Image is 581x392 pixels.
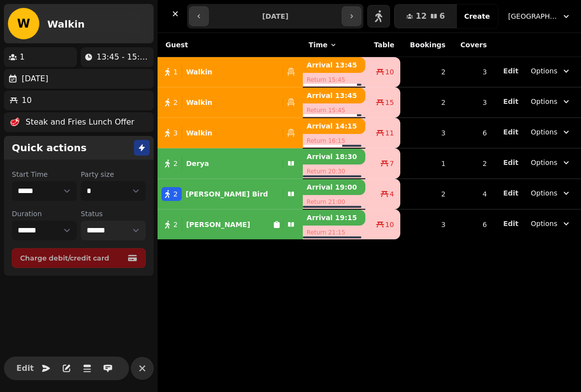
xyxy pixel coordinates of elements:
span: Time [309,40,327,50]
button: Edit [503,127,518,137]
th: Guest [158,33,303,57]
span: Options [531,97,557,106]
p: [PERSON_NAME] Bird [186,189,268,199]
p: Arrival 14:15 [303,118,366,134]
p: Walkin [186,67,212,77]
span: 15 [385,98,394,107]
p: Steak and Fries Lunch Offer [26,116,134,128]
button: 2[PERSON_NAME] [158,213,303,236]
p: [PERSON_NAME] [186,220,250,229]
td: 2 [452,148,493,179]
span: 10 [385,67,394,77]
button: 2Derya [158,152,303,175]
td: 3 [452,87,493,118]
th: Bookings [400,33,452,57]
label: Start Time [12,169,77,179]
td: 3 [452,57,493,88]
td: 6 [452,209,493,239]
p: 🥩 [10,116,20,128]
button: Edit [503,97,518,106]
span: Options [531,127,557,137]
span: Options [531,66,557,76]
label: Party size [81,169,146,179]
button: Options [525,184,577,202]
span: Edit [503,67,518,74]
h2: Walkin [47,17,85,31]
span: Edit [503,220,518,227]
span: Options [531,188,557,198]
th: Table [365,33,400,57]
p: Derya [186,159,209,168]
p: Arrival 13:45 [303,88,366,103]
th: Covers [452,33,493,57]
button: Edit [503,188,518,198]
td: 3 [400,118,452,148]
span: Options [531,158,557,167]
button: 2Walkin [158,91,303,114]
p: Arrival 13:45 [303,57,366,73]
span: 6 [440,12,445,20]
td: 3 [400,209,452,239]
td: 4 [452,179,493,209]
p: 13:45 - 15:45 [97,51,150,63]
span: 11 [385,128,394,138]
p: 10 [22,95,32,106]
span: 12 [416,12,426,20]
p: Return 21:00 [303,195,366,209]
button: Create [456,4,498,28]
span: Options [531,219,557,229]
button: 1Walkin [158,60,303,84]
button: 2[PERSON_NAME] Bird [158,182,303,206]
button: Edit [503,66,518,76]
h2: Quick actions [12,141,87,155]
span: Edit [503,98,518,105]
span: 2 [173,98,178,107]
button: [GEOGRAPHIC_DATA][PERSON_NAME] [502,7,577,25]
p: Return 20:30 [303,164,366,178]
p: [DATE] [22,73,48,85]
td: 6 [452,118,493,148]
span: Edit [503,190,518,196]
span: 1 [173,67,178,77]
button: Options [525,215,577,232]
p: Return 16:15 [303,134,366,148]
p: Arrival 19:15 [303,210,366,226]
p: Return 15:45 [303,73,366,87]
span: Edit [19,364,31,372]
button: Options [525,62,577,80]
button: Options [525,123,577,141]
td: 2 [400,179,452,209]
span: Create [464,13,490,20]
p: Walkin [186,128,212,138]
span: 7 [389,159,394,168]
button: Time [309,40,337,50]
button: Edit [15,359,35,378]
button: Edit [503,219,518,229]
p: Return 21:15 [303,226,366,239]
span: Charge debit/credit card [20,255,126,261]
button: 3Walkin [158,121,303,145]
button: Options [525,93,577,110]
span: 2 [173,220,178,229]
span: 2 [173,159,178,168]
p: Return 15:45 [303,103,366,117]
span: 10 [385,220,394,229]
span: Edit [503,159,518,166]
span: [GEOGRAPHIC_DATA][PERSON_NAME] [508,11,557,21]
p: Walkin [186,98,212,107]
p: 1 [20,51,25,63]
span: 3 [173,128,178,138]
button: Edit [503,158,518,167]
span: 4 [389,189,394,199]
button: 126 [394,4,456,28]
span: Edit [503,129,518,135]
label: Status [81,209,146,219]
button: Options [525,154,577,171]
p: Arrival 19:00 [303,179,366,195]
td: 2 [400,87,452,118]
span: W [17,18,30,30]
button: Charge debit/credit card [12,248,146,268]
label: Duration [12,209,77,219]
td: 2 [400,57,452,88]
td: 1 [400,148,452,179]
